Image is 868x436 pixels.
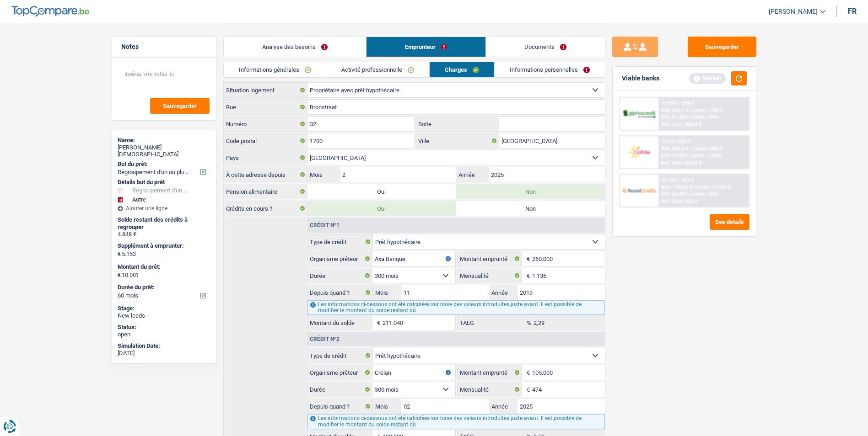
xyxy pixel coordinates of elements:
div: Les informations ci-dessous ont été calculées sur base des valeurs introduites juste avant. Il es... [307,414,604,429]
div: Crédit nº2 [307,336,342,342]
label: Non [456,184,605,199]
span: NAI: 584,5 € [661,146,689,152]
label: Type de crédit [307,348,373,363]
label: Année [489,285,518,300]
div: Crédit nº1 [307,223,342,228]
div: Ref. Cost: 802 € [661,198,697,204]
span: / [689,191,691,197]
label: Organisme prêteur [307,251,372,266]
label: Mensualité [458,268,523,283]
label: Montant emprunté [458,365,523,380]
label: Rue [224,100,307,114]
label: Durée du prêt: [118,284,209,291]
a: Emprunteur [367,37,485,57]
label: Situation logement [224,83,307,97]
span: NAI: 1 053,2 € [661,184,692,190]
div: Ref. Cost: 830,8 € [661,160,701,166]
span: / [694,184,695,190]
div: Ref. Cost: 836,8 € [661,122,701,128]
img: TopCompare Logo [11,6,89,17]
a: Activité professionnelle [326,62,429,77]
span: DTI: 63.49% [661,191,688,197]
span: € [522,365,532,380]
a: Analyse des besoins [224,37,366,57]
span: Limit: <60% [692,114,719,120]
label: TAEG [458,315,523,330]
input: AAAA [518,285,605,300]
button: Sauvegarder [688,37,756,57]
span: / [690,146,692,152]
span: € [118,271,121,279]
div: fr [848,7,857,16]
a: Charges [430,62,494,77]
div: Name: [118,137,210,144]
span: DTI: 81.22% [661,114,688,120]
label: Pays [224,150,307,165]
div: Solde restant des crédits à regrouper [118,216,210,230]
span: Sauvegarder [163,103,197,109]
div: Ajouter une ligne [118,205,210,212]
span: € [522,268,532,283]
span: € [118,250,121,258]
img: AlphaCredit [622,109,656,119]
label: Mois [373,285,401,300]
label: Durée [307,382,372,397]
label: Supplément à emprunter: [118,242,209,250]
label: Code postal [224,133,307,148]
label: Montant du solde [307,315,372,330]
span: / [690,107,692,113]
div: open [118,331,210,338]
span: Limit: >1.033 € [697,184,731,190]
span: % [522,315,534,330]
div: Simulation Date: [118,342,210,350]
a: Informations personnelles [495,62,605,77]
button: Sauvegarder [150,98,210,114]
label: Crédits en cours ? [224,201,307,216]
span: Limit: >750 € [693,107,723,113]
label: Année [456,167,489,182]
label: Depuis quand ? [307,399,373,414]
label: Année [489,399,518,414]
div: 12.9% | 223 € [661,138,691,144]
input: MM [340,167,456,182]
div: Stage: [118,305,210,312]
div: 4.848 € [118,231,210,238]
label: Organisme prêteur [307,365,372,380]
label: Boite [416,117,499,131]
div: 12.45% | 221 € [661,177,694,183]
img: Cofidis [622,144,656,160]
input: AAAA [489,167,604,182]
span: DTI: 75.83% [661,153,688,159]
span: / [689,114,691,120]
span: € [522,251,532,266]
span: [PERSON_NAME] [769,8,818,16]
label: Montant du prêt: [118,263,209,271]
span: Limit: <65% [692,191,719,197]
button: See details [710,214,749,230]
div: [PERSON_NAME][DEMOGRAPHIC_DATA] [118,144,210,158]
label: Non [456,201,605,216]
span: Limit: <100% [692,153,722,159]
label: Durée [307,268,372,283]
div: Viable banks [622,74,659,82]
label: Mensualité [458,382,523,397]
div: New leads [118,312,210,319]
a: Documents [486,37,605,57]
span: € [372,315,383,330]
span: € [522,382,532,397]
div: Status: [118,324,210,331]
label: À cette adresse depuis [224,167,307,182]
a: [PERSON_NAME] [761,4,825,19]
label: Pension alimentaire [224,184,307,199]
label: Type de crédit [307,234,373,249]
div: Refresh [689,73,726,83]
a: Informations générales [224,62,326,77]
span: / [689,153,691,159]
label: Mois [307,167,340,182]
label: But du prêt: [118,160,209,168]
input: MM [401,399,489,414]
label: Depuis quand ? [307,285,373,300]
label: Oui [307,201,456,216]
label: Montant emprunté [458,251,523,266]
input: AAAA [518,399,605,414]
